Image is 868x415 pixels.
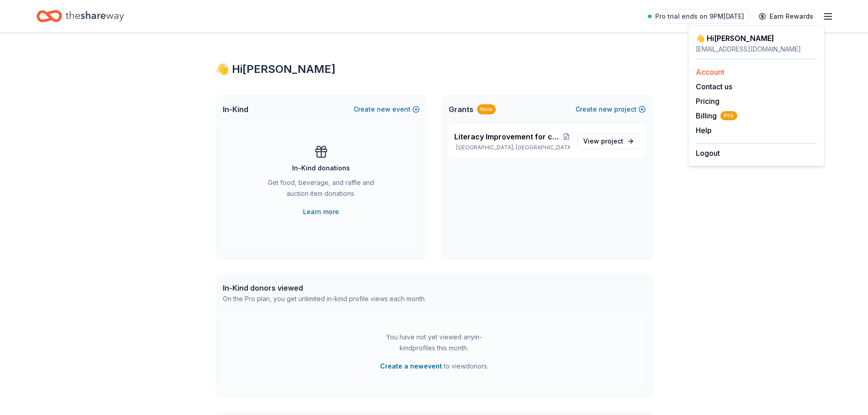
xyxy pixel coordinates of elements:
[354,104,420,115] button: Createnewevent
[449,104,473,115] span: Grants
[696,97,719,106] a: Pricing
[583,136,623,147] span: View
[696,44,817,55] div: [EMAIL_ADDRESS][DOMAIN_NAME]
[36,5,124,27] a: Home
[292,163,350,174] div: In-Kind donations
[454,144,570,151] p: [GEOGRAPHIC_DATA], [GEOGRAPHIC_DATA]
[696,110,737,121] button: BillingPro
[259,177,383,203] div: Get food, beverage, and raffle and auction item donations.
[223,293,426,304] div: On the Pro plan, you get unlimited in-kind profile views each month.
[377,104,390,115] span: new
[216,62,653,77] div: 👋 Hi [PERSON_NAME]
[696,67,724,77] a: Account
[377,332,491,354] div: You have not yet viewed any in-kind profiles this month.
[655,11,744,22] span: Pro trial ends on 9PM[DATE]
[477,104,496,114] div: New
[642,9,750,24] a: Pro trial ends on 9PM[DATE]
[380,361,442,372] button: Create a newevent
[720,111,737,120] span: Pro
[696,110,737,121] span: Billing
[696,33,817,44] div: 👋 Hi [PERSON_NAME]
[303,206,339,217] a: Learn more
[575,104,646,115] button: Createnewproject
[601,137,623,145] span: project
[577,133,640,149] a: View project
[696,81,732,92] button: Contact us
[753,8,819,25] a: Earn Rewards
[223,282,426,293] div: In-Kind donors viewed
[696,148,720,159] button: Logout
[380,361,488,372] span: to view donors .
[454,131,563,142] span: Literacy Improvement for children in [GEOGRAPHIC_DATA] [GEOGRAPHIC_DATA] region
[696,125,712,136] button: Help
[599,104,612,115] span: new
[223,104,248,115] span: In-Kind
